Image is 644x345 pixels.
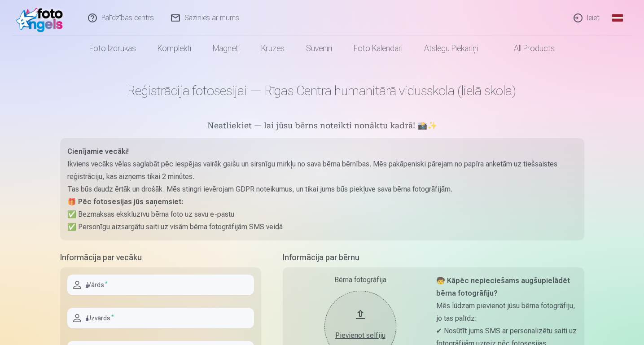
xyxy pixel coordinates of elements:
h5: Informācija par vecāku [60,251,261,264]
a: Krūzes [250,36,295,61]
p: ✅ Bezmaksas ekskluzīvu bērna foto uz savu e-pastu [67,208,577,221]
img: /fa1 [16,4,68,32]
h1: Reģistrācija fotosesijai — Rīgas Centra humanitārā vidusskola (lielā skola) [60,83,584,99]
a: Atslēgu piekariņi [413,36,489,61]
a: Foto kalendāri [343,36,413,61]
a: All products [489,36,565,61]
a: Foto izdrukas [79,36,147,61]
p: Ikviens vecāks vēlas saglabāt pēc iespējas vairāk gaišu un sirsnīgu mirkļu no sava bērna bērnības... [67,158,577,183]
strong: 🎁 Pēc fotosesijas jūs saņemsiet: [67,197,183,206]
p: Mēs lūdzam pievienot jūsu bērna fotogrāfiju, jo tas palīdz: [436,300,577,325]
div: Pievienot selfiju [333,330,387,341]
a: Magnēti [202,36,250,61]
a: Suvenīri [295,36,343,61]
h5: Informācija par bērnu [283,251,584,264]
div: Bērna fotogrāfija [290,275,431,285]
h5: Neatliekiet — lai jūsu bērns noteikti nonāktu kadrā! 📸✨ [60,120,584,133]
a: Komplekti [147,36,202,61]
p: Tas būs daudz ērtāk un drošāk. Mēs stingri ievērojam GDPR noteikumus, un tikai jums būs piekļuve ... [67,183,577,196]
p: ✅ Personīgu aizsargātu saiti uz visām bērna fotogrāfijām SMS veidā [67,221,577,233]
strong: Cienījamie vecāki! [67,147,129,156]
strong: 🧒 Kāpēc nepieciešams augšupielādēt bērna fotogrāfiju? [436,276,570,297]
